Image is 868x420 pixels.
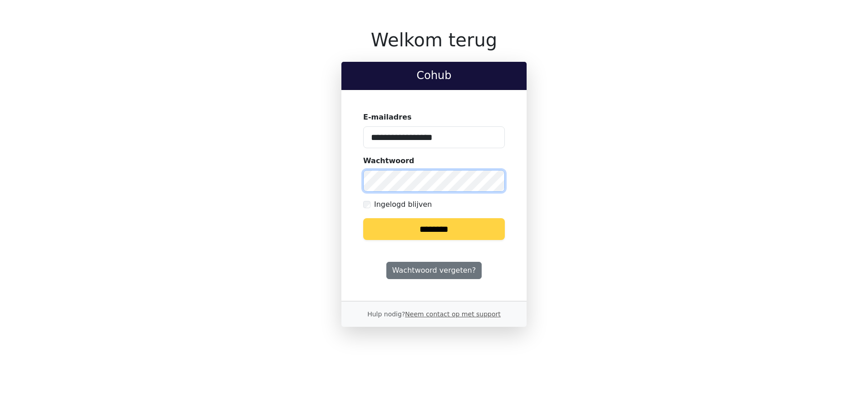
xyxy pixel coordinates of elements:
[363,155,414,166] label: Wachtwoord
[363,112,412,123] label: E-mailadres
[374,199,432,210] label: Ingelogd blijven
[386,262,482,279] a: Wachtwoord vergeten?
[367,310,501,318] small: Hulp nodig?
[341,29,527,51] h1: Welkom terug
[349,69,519,82] h2: Cohub
[405,310,500,318] a: Neem contact op met support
